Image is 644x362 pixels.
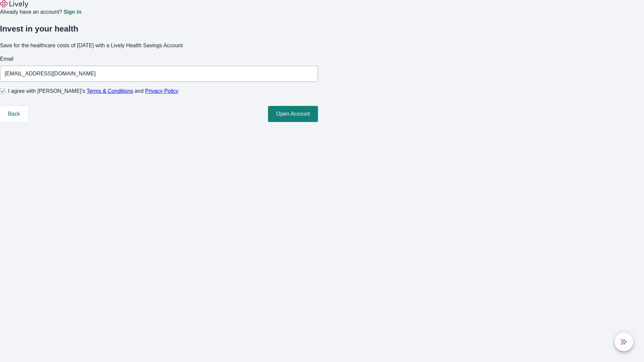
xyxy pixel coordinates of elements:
button: Open Account [268,106,318,122]
a: Privacy Policy [145,88,179,94]
a: Sign in [63,9,81,15]
a: Terms & Conditions [87,88,133,94]
button: chat [614,333,633,351]
svg: Lively AI Assistant [621,339,627,345]
span: I agree with [PERSON_NAME]’s and [8,87,178,95]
